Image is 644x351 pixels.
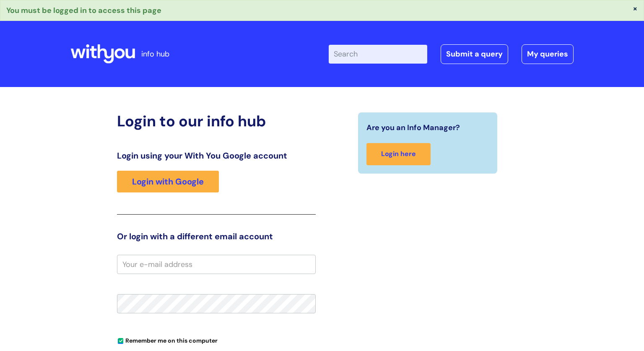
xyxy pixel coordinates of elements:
[117,112,316,130] h2: Login to our info hub
[117,231,316,241] h3: Or login with a different email account
[522,44,574,64] a: My queries
[117,333,316,347] div: You can uncheck this option if you're logging in from a shared device
[117,171,219,192] a: Login with Google
[441,44,508,64] a: Submit a query
[366,121,460,134] span: Are you an Info Manager?
[118,338,123,344] input: Remember me on this computer
[141,47,169,61] p: info hub
[329,45,427,63] input: Search
[633,5,638,12] button: ×
[366,143,431,165] a: Login here
[117,335,218,344] label: Remember me on this computer
[117,255,316,274] input: Your e-mail address
[117,151,316,161] h3: Login using your With You Google account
